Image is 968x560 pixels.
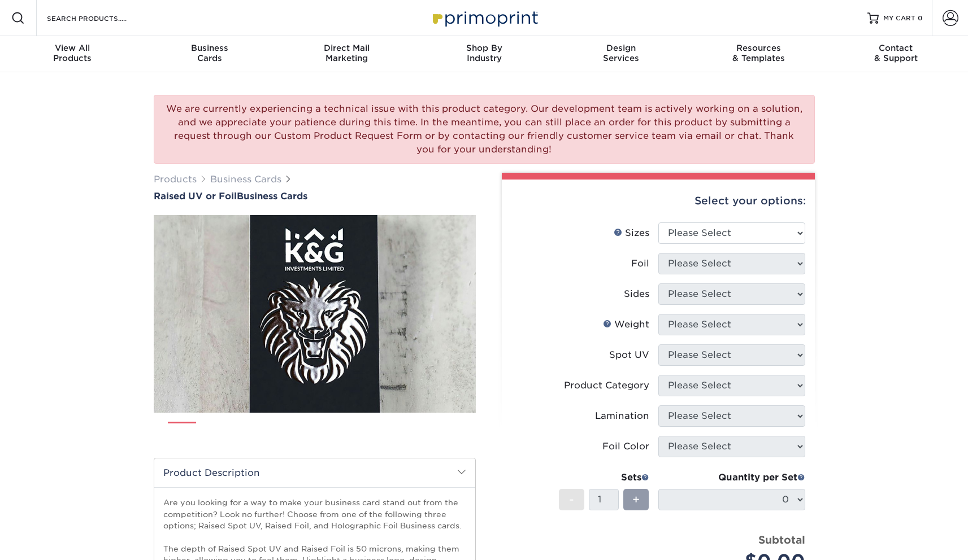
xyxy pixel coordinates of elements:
a: Business Cards [210,174,281,185]
img: Business Cards 03 [244,417,272,445]
div: Sets [559,471,649,484]
span: Resources [690,43,827,53]
img: Business Cards 07 [395,417,423,445]
div: Sizes [614,226,649,240]
a: Contact& Support [827,36,965,72]
div: Product Category [564,379,649,392]
a: Raised UV or FoilBusiness Cards [154,191,476,202]
span: Raised UV or Foil [154,191,237,202]
div: Services [553,43,690,63]
a: Shop ByIndustry [415,36,553,72]
div: Cards [141,43,278,63]
img: Raised UV or Foil 01 [154,153,476,475]
div: Sides [624,287,649,301]
a: DesignServices [553,36,690,72]
div: Foil [631,257,649,270]
a: BusinessCards [141,36,278,72]
span: Business [141,43,278,53]
a: Direct MailMarketing [278,36,415,72]
span: Contact [827,43,965,53]
div: Industry [415,43,553,63]
span: Shop By [415,43,553,53]
img: Business Cards 08 [433,417,461,445]
div: Select your options: [511,180,806,222]
div: Weight [603,318,649,331]
div: Spot UV [609,348,649,362]
div: Quantity per Set [658,471,805,484]
a: Products [154,174,197,185]
span: MY CART [883,14,915,23]
h1: Business Cards [154,191,476,202]
a: View AllProducts [4,36,141,72]
div: & Templates [690,43,827,63]
img: Primoprint [428,6,541,30]
a: Resources& Templates [690,36,827,72]
img: Business Cards 04 [281,417,310,445]
div: Products [4,43,141,63]
span: + [632,491,640,508]
span: Direct Mail [278,43,415,53]
div: & Support [827,43,965,63]
img: Business Cards 06 [357,417,385,445]
div: Lamination [595,409,649,423]
input: SEARCH PRODUCTS..... [46,11,156,25]
div: Foil Color [602,440,649,453]
h2: Product Description [154,458,475,487]
div: Marketing [278,43,415,63]
span: 0 [918,14,923,22]
img: Business Cards 02 [206,417,234,445]
strong: Subtotal [758,533,805,546]
span: View All [4,43,141,53]
span: - [569,491,574,508]
img: Business Cards 05 [319,417,348,445]
img: Business Cards 01 [168,418,196,446]
div: We are currently experiencing a technical issue with this product category. Our development team ... [154,95,815,164]
span: Design [553,43,690,53]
